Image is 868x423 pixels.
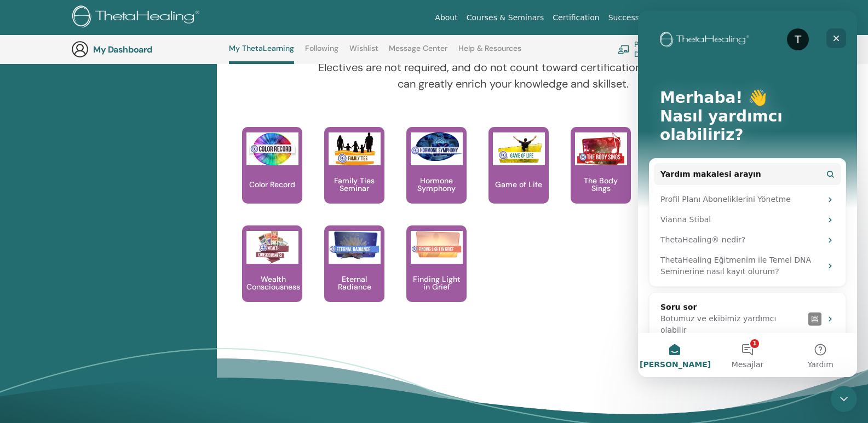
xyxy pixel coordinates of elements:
[93,44,203,55] h3: My Dashboard
[488,127,549,225] a: Game of Life Game of Life
[406,127,467,225] a: Hormone Symphony Hormone Symphony
[246,132,298,165] img: Color Record
[721,8,750,28] a: Store
[71,40,89,58] img: generic-user-icon.jpg
[462,8,549,28] a: Courses & Seminars
[389,44,447,61] a: Message Center
[406,225,467,324] a: Finding Light in Grief Finding Light in Grief
[430,8,462,28] a: About
[604,8,672,28] a: Success Stories
[411,231,463,260] img: Finding Light in Grief
[618,45,630,54] img: chalkboard-teacher.svg
[571,127,631,225] a: The Body Sings The Body Sings
[242,275,304,291] p: Wealth Consciousness
[242,127,302,225] a: Color Record Color Record
[311,59,716,92] p: Electives are not required, and do not count toward certification, though they can greatly enrich...
[329,231,381,260] img: Eternal Radiance
[493,132,545,165] img: Game of Life
[548,8,603,28] a: Certification
[329,132,381,165] img: Family Ties Seminar
[571,177,631,192] p: The Body Sings
[406,177,467,192] p: Hormone Symphony
[324,275,384,291] p: Eternal Radiance
[324,225,384,324] a: Eternal Radiance Eternal Radiance
[229,44,294,64] a: My ThetaLearning
[618,37,710,61] a: Practitioner Dashboard
[324,127,384,225] a: Family Ties Seminar Family Ties Seminar
[245,181,300,188] p: Color Record
[491,181,547,188] p: Game of Life
[575,132,627,165] img: The Body Sings
[672,8,721,28] a: Resources
[406,275,467,291] p: Finding Light in Grief
[305,44,338,61] a: Following
[246,231,298,264] img: Wealth Consciousness
[349,44,378,61] a: Wishlist
[411,132,463,161] img: Hormone Symphony
[458,44,521,61] a: Help & Resources
[72,5,203,30] img: logo.png
[638,11,857,377] iframe: Intercom live chat
[242,225,302,324] a: Wealth Consciousness Wealth Consciousness
[831,386,857,412] iframe: Intercom live chat
[324,177,384,192] p: Family Ties Seminar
